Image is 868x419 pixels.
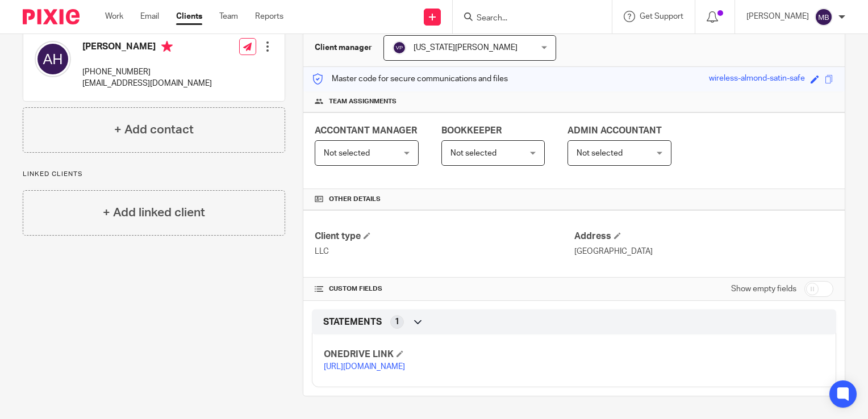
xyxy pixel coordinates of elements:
[176,11,202,22] a: Clients
[450,149,496,157] span: Not selected
[82,41,212,55] h4: [PERSON_NAME]
[324,349,574,361] h4: ONEDRIVE LINK
[35,41,71,77] img: svg%3E
[574,231,833,242] h4: Address
[731,283,796,295] label: Show empty fields
[315,126,417,135] span: ACCONTANT MANAGER
[329,97,397,106] span: Team assignments
[395,316,399,328] span: 1
[709,73,805,86] div: wireless-almond-satin-safe
[640,12,683,20] span: Get Support
[140,11,159,22] a: Email
[103,204,205,221] h4: + Add linked client
[315,231,574,242] h4: Client type
[414,44,518,52] span: [US_STATE][PERSON_NAME]
[23,9,80,24] img: Pixie
[315,284,574,294] h4: CUSTOM FIELDS
[23,170,285,179] p: Linked clients
[161,41,173,52] i: Primary
[324,149,370,157] span: Not selected
[105,11,123,22] a: Work
[393,41,406,55] img: svg%3E
[475,14,578,24] input: Search
[577,149,623,157] span: Not selected
[82,66,212,78] p: [PHONE_NUMBER]
[567,126,662,135] span: ADMIN ACCOUNTANT
[315,42,372,53] h3: Client manager
[219,11,238,22] a: Team
[82,78,212,89] p: [EMAIL_ADDRESS][DOMAIN_NAME]
[323,316,382,328] span: STATEMENTS
[315,246,574,257] p: LLC
[255,11,283,22] a: Reports
[329,195,381,204] span: Other details
[441,126,502,135] span: BOOKKEEPER
[114,121,194,139] h4: + Add contact
[574,246,833,257] p: [GEOGRAPHIC_DATA]
[815,8,833,26] img: svg%3E
[312,73,508,85] p: Master code for secure communications and files
[746,11,809,22] p: [PERSON_NAME]
[324,363,405,371] a: [URL][DOMAIN_NAME]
